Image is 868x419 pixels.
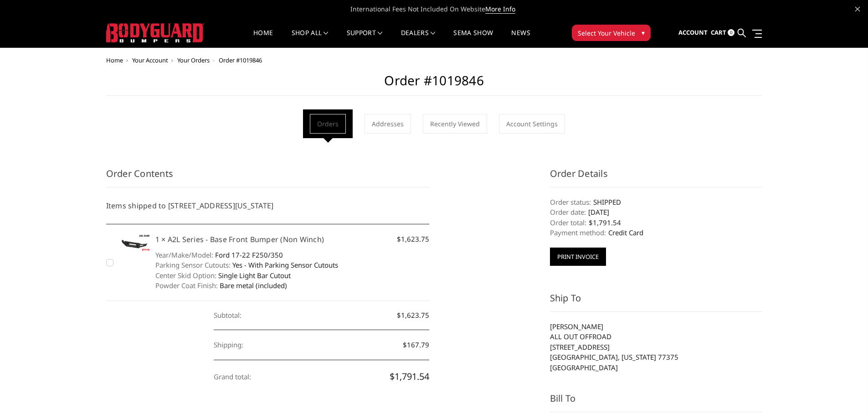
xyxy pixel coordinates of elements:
[711,28,726,36] span: Cart
[155,260,430,270] dd: Yes - With Parking Sensor Cutouts
[511,30,530,47] a: News
[822,375,868,419] iframe: Chat Widget
[155,250,213,260] dt: Year/Make/Model:
[365,114,411,134] a: Addresses
[572,25,651,41] button: Select Your Vehicle
[155,260,231,270] dt: Parking Sensor Cutouts:
[214,330,243,360] dt: Shipping:
[214,362,251,392] dt: Grand total:
[155,270,430,281] dd: Single Light Bar Cutout
[423,114,487,134] a: Recently Viewed
[106,73,762,96] h2: Order #1019846
[119,234,151,252] img: A2L Series - Base Front Bumper (Non Winch)
[253,30,273,47] a: Home
[678,28,708,36] span: Account
[214,330,429,360] dd: $167.79
[550,207,762,217] dd: [DATE]
[728,29,734,36] span: 0
[550,217,762,228] dd: $1,791.54
[550,331,762,342] li: ALL OUT OFFROAD
[155,280,218,291] dt: Powder Coat Finish:
[397,234,429,244] span: $1,623.75
[642,28,645,37] span: ▾
[106,56,123,64] a: Home
[550,217,586,228] dt: Order total:
[550,167,762,187] h3: Order Details
[578,28,635,38] span: Select Your Vehicle
[310,114,346,134] a: Orders
[401,30,436,47] a: Dealers
[550,321,762,332] li: [PERSON_NAME]
[550,342,762,352] li: [STREET_ADDRESS]
[550,197,762,207] dd: SHIPPED
[678,21,708,45] a: Account
[550,392,762,412] h3: Bill To
[155,270,216,281] dt: Center Skid Option:
[214,300,241,330] dt: Subtotal:
[177,56,210,64] a: Your Orders
[214,360,429,393] dd: $1,791.54
[155,234,430,245] h5: 1 × A2L Series - Base Front Bumper (Non Winch)
[485,5,515,14] a: More Info
[453,30,493,47] a: SEMA Show
[711,21,734,45] a: Cart 0
[550,228,762,238] dd: Credit Card
[106,23,204,42] img: BODYGUARD BUMPERS
[155,280,430,291] dd: Bare metal (included)
[347,30,383,47] a: Support
[214,300,429,331] dd: $1,623.75
[499,114,565,134] a: Account Settings
[550,291,762,312] h3: Ship To
[292,30,329,47] a: shop all
[550,207,586,217] dt: Order date:
[550,248,606,266] button: Print Invoice
[219,56,262,64] span: Order #1019846
[132,56,168,64] a: Your Account
[550,197,591,207] dt: Order status:
[550,362,762,373] li: [GEOGRAPHIC_DATA]
[155,250,430,260] dd: Ford 17-22 F250/350
[106,200,430,211] h5: Items shipped to [STREET_ADDRESS][US_STATE]
[550,228,606,238] dt: Payment method:
[106,167,430,187] h3: Order Contents
[550,352,762,362] li: [GEOGRAPHIC_DATA], [US_STATE] 77375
